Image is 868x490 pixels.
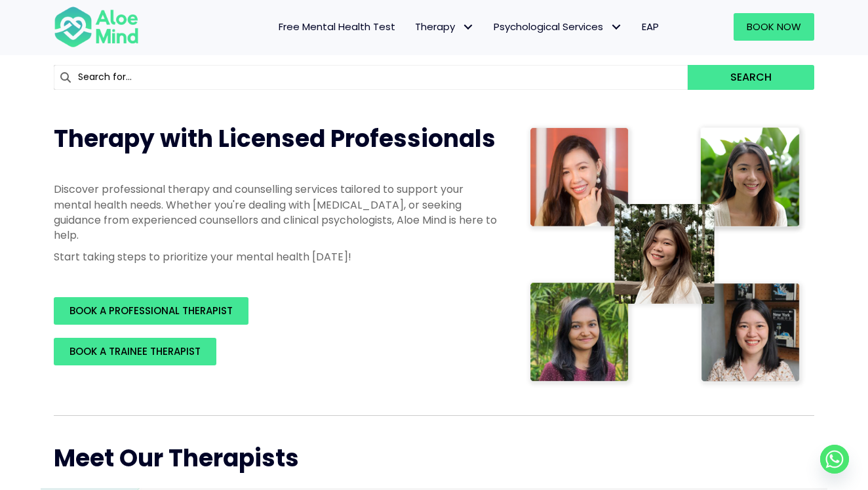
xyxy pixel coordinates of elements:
span: BOOK A PROFESSIONAL THERAPIST [69,304,233,317]
a: Psychological ServicesPsychological Services: submenu [484,13,632,41]
span: EAP [642,20,659,33]
span: Therapy [415,20,474,33]
button: Search [688,65,814,90]
p: Start taking steps to prioritize your mental health [DATE]! [54,249,500,264]
p: Discover professional therapy and counselling services tailored to support your mental health nee... [54,182,500,243]
a: TherapyTherapy: submenu [405,13,484,41]
nav: Menu [156,13,669,41]
span: Therapy with Licensed Professionals [54,122,496,155]
span: Therapy: submenu [458,18,477,37]
a: Book Now [734,13,814,41]
input: Search for... [54,65,688,90]
span: Free Mental Health Test [279,20,395,33]
span: Book Now [747,20,801,33]
span: BOOK A TRAINEE THERAPIST [69,344,201,358]
a: BOOK A PROFESSIONAL THERAPIST [54,297,248,325]
img: Aloe mind Logo [54,5,139,49]
a: EAP [632,13,669,41]
img: Therapist collage [526,123,806,389]
a: Whatsapp [820,445,849,474]
span: Meet Our Therapists [54,441,299,475]
span: Psychological Services: submenu [606,18,625,37]
span: Psychological Services [494,20,622,33]
a: Free Mental Health Test [269,13,405,41]
a: BOOK A TRAINEE THERAPIST [54,338,216,365]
